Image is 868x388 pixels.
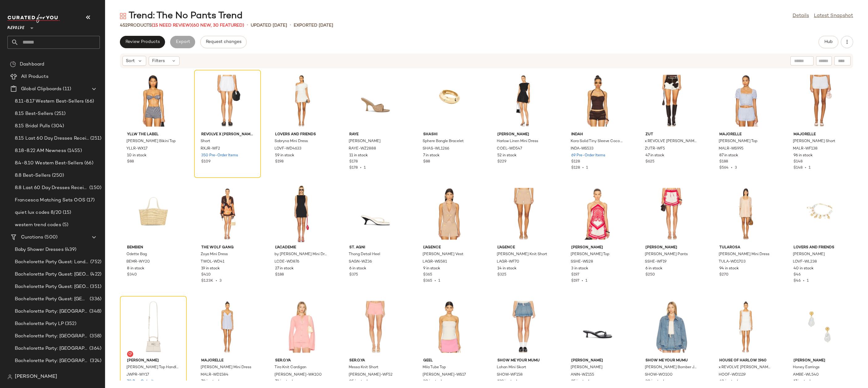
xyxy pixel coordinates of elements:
[794,159,802,165] span: $148
[349,379,369,385] span: 85 in stock
[349,358,402,364] span: SER.O.YA
[423,139,464,144] span: Sphere Bangle Bracelet
[571,358,624,364] span: [PERSON_NAME]
[793,139,835,144] span: [PERSON_NAME] Short
[809,166,811,170] span: 1
[423,266,440,272] span: 9 in stock
[15,271,89,278] span: Bachelorette Party Guest: [GEOGRAPHIC_DATA]
[192,23,244,28] span: (60 New, 30 Featured)
[585,279,587,283] span: 1
[794,358,846,364] span: [PERSON_NAME]
[423,279,432,283] span: $365
[274,365,306,370] span: Tira Knit Cardigan
[127,358,180,364] span: [PERSON_NAME]
[126,139,176,144] span: [PERSON_NAME] Bikini Top
[196,298,259,356] img: MALR-WD1584_V1.jpg
[497,146,522,152] span: COEL-WD547
[15,135,89,142] span: 8.15 Last 60 Day Dresses Receipt
[793,146,818,152] span: MALR-WF138
[53,110,66,117] span: (251)
[88,370,101,377] span: (464)
[15,259,89,266] span: Bachelorette Party Guest: Landing Page
[497,139,538,144] span: Harlow Linen Mini Dress
[794,153,813,158] span: 96 in stock
[64,320,76,327] span: (352)
[122,72,185,129] img: YLLR-WX17_V1.jpg
[349,365,378,370] span: Messa Knit Short
[126,58,135,64] span: Sort
[349,245,402,251] span: St. Agni
[88,345,101,352] span: (364)
[15,345,88,352] span: Bachelorette Party: [GEOGRAPHIC_DATA]
[120,22,244,29] div: Products
[719,259,746,265] span: TULA-WD1703
[645,132,698,137] span: ZUT
[126,252,147,257] span: Odette Bag
[807,279,809,283] span: 1
[793,259,817,265] span: LOVF-WL238
[15,246,64,253] span: Baby Shower Dresses
[719,365,771,370] span: x REVOLVE [PERSON_NAME] Mini Dress
[719,159,728,165] span: $188
[497,272,506,278] span: $325
[349,266,366,272] span: 6 in stock
[51,172,64,179] span: (250)
[349,166,358,170] span: $178
[15,160,83,167] span: 8.4-8.10 Western Best-Sellers
[349,146,376,152] span: RAYE-WZ2888
[275,245,328,251] span: L'Academie
[814,12,853,20] a: Latest Snapshot
[251,22,287,29] p: updated [DATE]
[64,246,77,253] span: (439)
[793,372,819,378] span: AMBE-WL540
[819,36,838,48] button: Hub
[201,132,254,137] span: REVOLVE x [PERSON_NAME]
[423,358,476,364] span: Geel
[15,373,57,381] span: [PERSON_NAME]
[201,372,228,378] span: MALR-WD1584
[247,22,248,29] span: •
[645,153,664,158] span: 47 in stock
[201,259,224,265] span: TWOL-WD41
[349,259,372,265] span: SAGN-WZ36
[423,272,432,278] span: $365
[274,372,322,378] span: [PERSON_NAME]-WK100
[418,185,481,242] img: LAGR-WS581_V1.jpg
[201,279,213,283] span: $1.23K
[586,166,588,170] span: 1
[274,259,299,265] span: LCDE-WD876
[61,221,68,229] span: (5)
[85,197,95,204] span: (17)
[294,22,333,29] p: Exported [DATE]
[497,159,506,165] span: $229
[120,23,128,28] span: 452
[128,352,132,356] img: svg%3e
[20,61,44,68] span: Dashboard
[7,14,60,23] img: cfy_white_logo.C9jOOHJF.svg
[571,139,623,144] span: Kora Solid Tiny Sleeve Coco Tee
[802,166,809,170] span: •
[432,279,438,283] span: •
[497,252,547,257] span: [PERSON_NAME] Knit Short
[735,166,737,170] span: 3
[274,146,301,152] span: LOVF-WD4633
[344,185,407,242] img: SAGN-WZ36_V1.jpg
[7,374,12,379] img: svg%3e
[423,259,447,265] span: LAGR-WS581
[15,110,53,117] span: 8.15 Best-Sellers
[344,72,407,129] img: RAYE-WZ2888_V1.jpg
[15,147,66,154] span: 8.18-8.22 AM Newness
[275,358,328,364] span: SER.O.YA
[275,272,284,278] span: $188
[571,365,602,370] span: [PERSON_NAME]
[349,132,402,137] span: RAYE
[497,245,550,251] span: L'AGENCE
[571,245,624,251] span: [PERSON_NAME]
[645,159,654,165] span: $625
[219,279,222,283] span: 3
[714,185,777,242] img: TULA-WD1703_V1.jpg
[801,279,807,283] span: •
[719,372,746,378] span: HOOF-WD1119
[794,245,846,251] span: Lovers and Friends
[571,379,590,385] span: 25 in stock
